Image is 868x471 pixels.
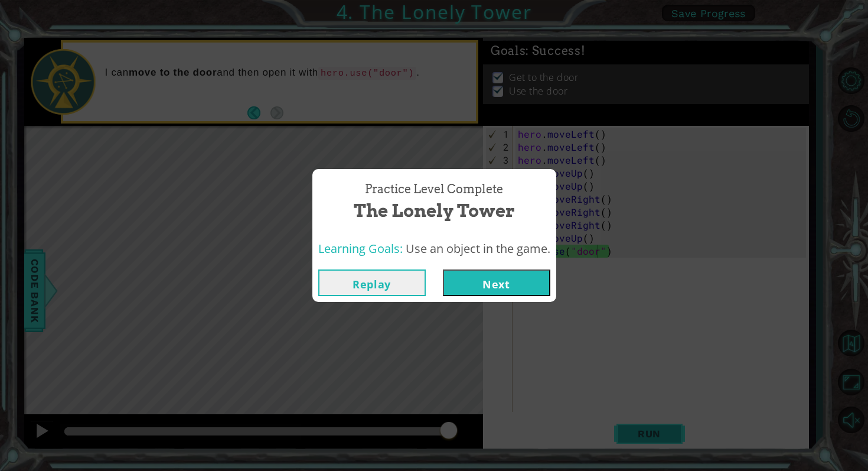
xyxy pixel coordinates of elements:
[318,269,426,296] button: Replay
[365,181,503,198] span: Practice Level Complete
[354,198,515,223] span: The Lonely Tower
[318,241,403,256] span: Learning Goals:
[406,241,550,256] span: Use an object in the game.
[443,269,550,296] button: Next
